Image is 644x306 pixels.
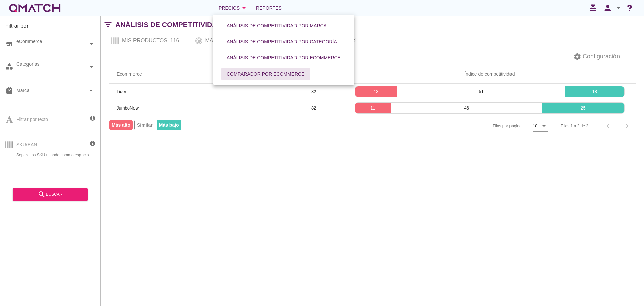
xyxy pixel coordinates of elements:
td: 82 [284,100,343,116]
div: Análisis de competitividad por categoría [227,38,337,45]
div: Análisis de competitividad por marca [227,22,327,29]
i: settings [573,53,581,61]
button: Análisis de competitividad por marca [221,19,332,32]
p: 13 [355,88,397,95]
a: white-qmatch-logo [8,1,62,15]
div: Filas por página [426,116,548,136]
i: arrow_drop_down [87,86,95,94]
i: arrow_drop_down [240,4,248,12]
button: Análisis de competitividad por categoría [221,36,342,48]
div: Comparador por eCommerce [227,71,305,78]
h3: Filtrar por [5,22,95,33]
button: Precios [213,1,253,15]
button: Análisis de competitividad por eCommerce [221,52,346,64]
i: filter_list [101,24,115,25]
a: Análisis de competitividad por eCommerce [219,50,349,66]
span: Reportes [256,4,282,12]
th: Ecommerce: Not sorted. [109,65,284,84]
button: Comparador por eCommerce [221,68,310,80]
i: person [601,3,614,13]
a: Análisis de competitividad por categoría [219,34,345,50]
p: 18 [565,88,624,95]
td: 82 [284,84,343,100]
p: 11 [355,105,391,112]
div: Análisis de competitividad por eCommerce [227,54,341,61]
span: Configuración [581,52,620,61]
div: buscar [18,190,82,199]
div: Filas 1 a 2 de 2 [561,123,588,129]
span: Similar [134,120,155,130]
i: redeem [589,4,600,12]
button: Configuración [568,51,625,63]
a: Análisis de competitividad por marca [219,17,335,34]
i: arrow_drop_down [540,122,548,130]
div: Precios [219,4,248,12]
span: Más bajo [157,120,181,130]
button: buscar [13,188,88,201]
i: store [5,39,13,47]
span: JumboNew [117,105,139,111]
span: Lider [117,89,126,94]
i: search [38,190,46,199]
p: 51 [397,88,565,95]
div: 10 [533,123,537,129]
a: Comparador por eCommerce [219,66,313,82]
i: category [5,62,13,70]
span: Más alto [109,120,133,130]
a: Reportes [253,1,284,15]
i: local_mall [5,86,13,94]
i: arrow_drop_down [614,4,623,12]
th: Índice de competitividad: Not sorted. [343,65,636,84]
p: 46 [391,105,542,112]
p: 25 [542,105,624,112]
h2: Análisis de competitividad por Ecommerce [115,19,288,30]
